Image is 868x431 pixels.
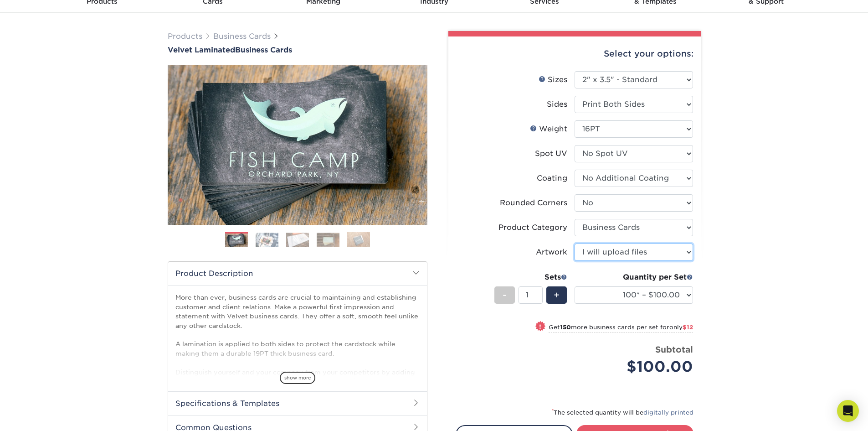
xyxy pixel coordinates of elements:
span: show more [280,372,315,384]
h2: Specifications & Templates [168,391,427,415]
div: Spot UV [535,148,567,159]
h1: Business Cards [168,46,427,54]
span: Velvet Laminated [168,46,235,54]
div: Sizes [539,74,567,85]
span: only [669,324,693,331]
a: digitally printed [643,409,693,416]
a: Business Cards [213,32,271,41]
a: Products [168,32,202,41]
img: Velvet Laminated 01 [168,15,427,275]
div: Weight [530,124,567,135]
div: Select your options: [456,36,693,71]
img: Business Cards 01 [225,229,248,252]
span: - [503,288,507,302]
img: Business Cards 03 [286,233,309,247]
span: ! [539,322,541,332]
strong: Subtotal [655,344,693,354]
img: Business Cards 02 [256,233,278,247]
small: Get more business cards per set for [549,324,693,333]
div: Coating [537,173,567,184]
div: Sets [494,272,567,283]
div: Product Category [498,222,567,233]
span: + [554,288,560,302]
div: Sides [547,99,567,110]
strong: 150 [560,324,571,331]
img: Business Cards 04 [317,233,339,247]
h2: Product Description [168,262,427,285]
div: Rounded Corners [500,197,567,208]
div: $100.00 [581,356,693,378]
span: $12 [683,324,693,331]
div: Artwork [536,247,567,258]
div: Quantity per Set [575,272,693,283]
img: Business Cards 05 [347,232,370,248]
small: The selected quantity will be [552,409,693,416]
a: Velvet LaminatedBusiness Cards [168,46,427,54]
div: Open Intercom Messenger [837,400,859,422]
